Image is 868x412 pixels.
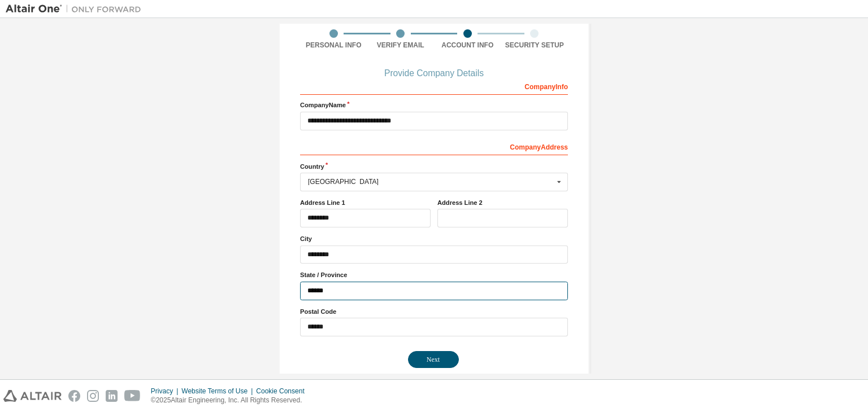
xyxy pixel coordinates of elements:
label: State / Province [300,270,568,279]
label: Postal Code [300,307,568,316]
div: [GEOGRAPHIC_DATA] [308,178,554,185]
img: facebook.svg [68,390,80,402]
label: Address Line 1 [300,198,431,207]
img: altair_logo.svg [3,390,62,402]
div: Company Info [300,77,568,95]
img: instagram.svg [87,390,99,402]
div: Security Setup [501,41,568,50]
label: Address Line 2 [437,198,568,207]
div: Account Info [434,41,501,50]
img: youtube.svg [124,390,141,402]
div: Website Terms of Use [181,387,256,396]
label: Company Name [300,100,568,109]
label: City [300,234,568,243]
div: Cookie Consent [256,387,311,396]
div: Company Address [300,137,568,155]
p: © 2025 Altair Engineering, Inc. All Rights Reserved. [151,396,311,405]
div: Provide Company Details [300,70,568,77]
img: linkedin.svg [106,390,118,402]
div: Personal Info [300,41,367,50]
label: Country [300,162,568,171]
img: Altair One [6,3,147,15]
div: Verify Email [367,41,435,50]
div: Privacy [151,387,181,396]
button: Next [408,351,459,368]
